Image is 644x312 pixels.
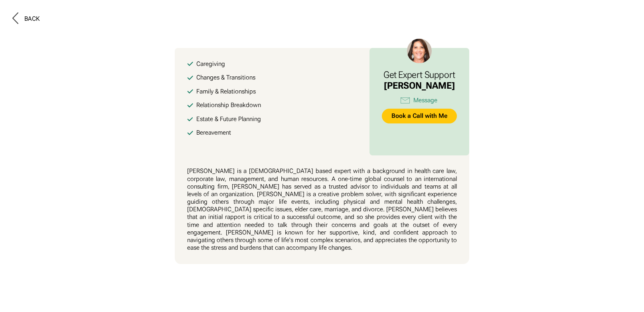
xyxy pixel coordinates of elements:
div: Message [413,97,437,104]
a: Message [382,95,457,106]
div: Family & Relationships [196,88,256,95]
div: Bereavement [196,129,231,137]
button: Back [12,12,40,26]
div: Caregiving [196,60,225,68]
div: [PERSON_NAME] [383,80,455,92]
div: Back [24,15,40,23]
div: Relationship Breakdown [196,101,261,109]
div: Changes & Transitions [196,74,255,81]
h3: Get Expert Support [383,70,455,81]
div: Estate & Future Planning [196,115,261,123]
a: Book a Call with Me [382,109,457,123]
